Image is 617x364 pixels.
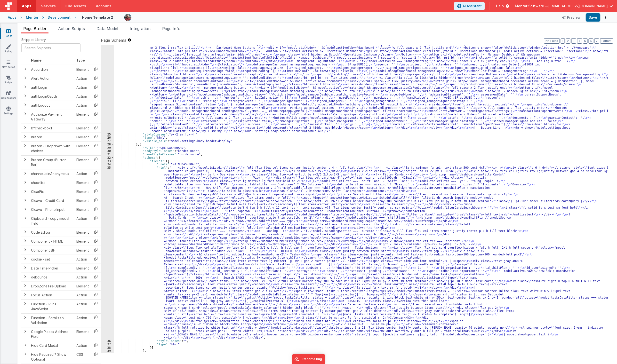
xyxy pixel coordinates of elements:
button: 6 [589,38,593,44]
td: cookie - set [29,255,74,264]
td: Code Editor [29,228,74,237]
span: Page Builder [23,26,47,31]
div: 32 [101,156,114,159]
span: Mentor Software — [515,4,548,8]
td: debounce [29,273,74,282]
img: eba322066dbaa00baf42793ca2fab581 [124,14,131,21]
td: CSS [74,350,91,364]
td: Element [74,133,91,142]
td: Action [74,101,91,110]
td: Hide Required * Show Optional [29,350,74,364]
span: Integration [130,26,151,31]
td: Action [74,291,91,300]
div: 26 [101,136,114,139]
td: Alert Action [29,74,74,83]
td: Action [74,300,91,313]
td: Action [74,255,91,264]
span: Help [496,4,504,8]
td: ClearFix [29,187,74,196]
td: Component BF [29,246,74,255]
span: AI Assistant [463,4,482,8]
div: 40 [101,353,114,356]
td: Element [74,205,91,214]
div: 29 [101,146,114,150]
button: Save [586,13,601,22]
td: Function - Runs JavaScript [29,300,74,313]
td: Element [74,282,91,291]
div: 37 [101,343,114,346]
td: Accordion [29,65,74,74]
div: 34 [101,163,114,166]
span: Action Scripts [58,26,85,31]
div: 31 [101,153,114,156]
td: Hide Card Modal [29,341,74,350]
span: File Assets [65,4,86,8]
td: Action [74,169,91,178]
span: Apps [22,4,31,8]
td: Function - Scrolls to Validation [29,313,74,327]
td: Component - HTML [29,237,74,246]
td: bfcheckbox1 [29,124,74,133]
td: Authorize Payment Gateway [29,110,74,124]
td: Clipboard - copy model field [29,214,74,228]
div: 38 [101,346,114,349]
iframe: Marker.io feedback button [292,354,325,364]
span: Page Info [162,26,180,31]
td: Button [29,133,74,142]
td: Element [74,237,91,246]
td: Button - Dropdown with choices [29,142,74,155]
td: Action [74,92,91,101]
div: 27 [101,139,114,143]
div: 30 [101,149,114,153]
td: Button Group (Button Bar) [29,155,74,169]
td: Element [74,65,91,74]
span: [EMAIL_ADDRESS][DOMAIN_NAME] [548,4,608,8]
td: DropZone File Upload [29,282,74,291]
td: Action [74,83,91,92]
div: Apps [8,15,16,20]
td: Element [74,187,91,196]
td: Action [74,74,91,83]
td: Cleave - Phone Input [29,205,74,214]
td: Element [74,196,91,205]
div: Mentor [26,15,38,20]
button: 5 [583,38,588,44]
span: Data Model [96,26,118,31]
span: Type [76,58,85,62]
h4: Home Template 2 [82,16,113,19]
button: AI Assistant [454,2,485,10]
span: Servers [41,4,56,8]
div: 25 [101,133,114,136]
button: 1 [561,38,565,44]
div: 28 [101,143,114,146]
td: checklist [29,178,74,187]
td: Element [74,228,91,237]
div: 39 [101,349,114,353]
td: Action [74,341,91,350]
span: Page Schema [101,37,126,43]
td: Element [74,155,91,169]
td: Action [74,214,91,228]
button: 7 [594,38,599,44]
td: Action [74,273,91,282]
div: Development [48,15,71,20]
button: Preview [560,14,584,21]
span: Name [31,58,41,62]
td: Date Time Picker [29,264,74,273]
button: 3 [571,38,576,44]
div: 24 [101,29,114,133]
div: 33 [101,159,114,163]
button: 2 [566,38,570,44]
td: Cleave - Credit Card [29,196,74,205]
td: Element [74,124,91,133]
td: Element [74,110,91,124]
span: Snippet Library [21,37,46,42]
button: Options [602,14,609,21]
td: Google Places Address Field [29,327,74,341]
td: Focus Action [29,291,74,300]
div: 36 [101,339,114,343]
td: authLoginOauth [29,92,74,101]
button: No Folds [544,38,560,44]
td: Element [74,178,91,187]
div: 35 [101,166,114,339]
